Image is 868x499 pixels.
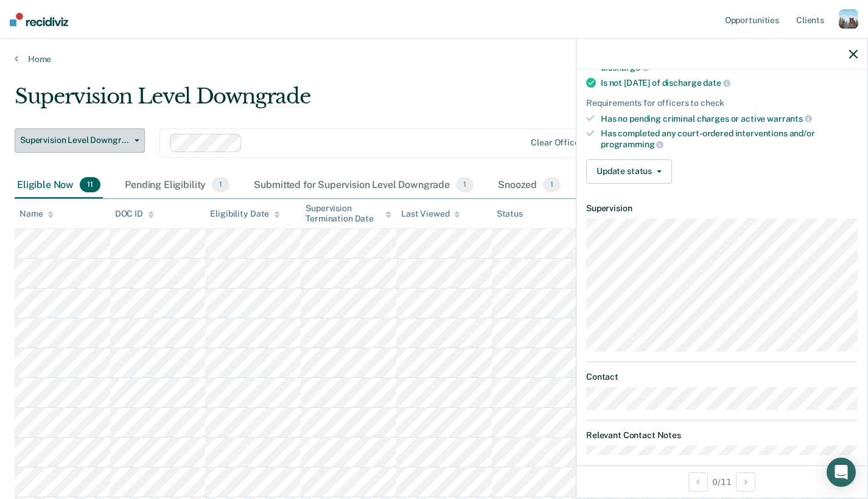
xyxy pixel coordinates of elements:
[703,78,730,88] span: date
[10,13,68,26] img: Recidiviz
[15,172,103,199] div: Eligible Now
[15,84,666,119] div: Supervision Level Downgrade
[586,98,858,108] div: Requirements for officers to check
[586,372,858,382] dt: Contact
[210,209,280,219] div: Eligibility Date
[497,209,523,219] div: Status
[19,209,54,219] div: Name
[20,135,130,145] span: Supervision Level Downgrade
[601,128,858,149] div: Has completed any court-ordered interventions and/or
[586,430,858,441] dt: Relevant Contact Notes
[495,172,563,199] div: Snoozed
[601,63,649,72] span: discharge
[767,114,812,124] span: warrants
[251,172,476,199] div: Submitted for Supervision Level Downgrade
[688,472,708,492] button: Previous Opportunity
[115,209,154,219] div: DOC ID
[586,203,858,214] dt: Supervision
[212,177,229,193] span: 1
[456,177,474,193] span: 1
[122,172,232,199] div: Pending Eligibility
[15,54,853,65] a: Home
[306,203,391,224] div: Supervision Termination Date
[531,138,587,148] div: Clear officers
[601,77,858,88] div: Is not [DATE] of discharge
[543,177,561,193] span: 1
[401,209,460,219] div: Last Viewed
[576,466,867,498] div: 0 / 11
[80,177,100,193] span: 11
[736,472,755,492] button: Next Opportunity
[586,159,672,184] button: Update status
[601,113,858,124] div: Has no pending criminal charges or active
[601,139,663,149] span: programming
[827,458,856,487] div: Open Intercom Messenger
